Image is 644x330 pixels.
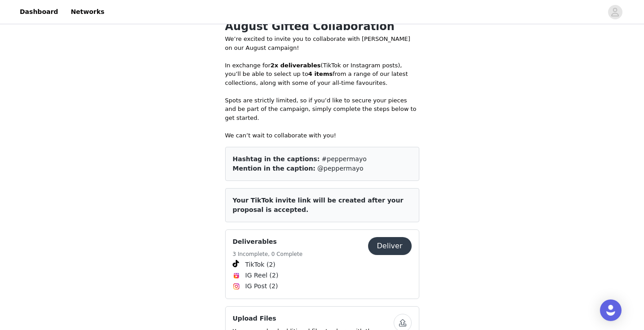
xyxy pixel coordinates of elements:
[233,197,404,213] span: Your TikTok invite link will be created after your proposal is accepted.
[322,155,367,163] span: #peppermayo
[233,314,394,323] h4: Upload Files
[14,2,63,22] a: Dashboard
[368,237,412,255] button: Deliver
[225,35,419,52] p: We’re excited to invite you to collaborate with [PERSON_NAME] on our August campaign!
[245,260,275,269] span: TikTok (2)
[233,165,315,172] span: Mention in the caption:
[233,250,303,258] h5: 3 Incomplete, 0 Complete
[233,272,240,279] img: Instagram Reels Icon
[233,283,240,290] img: Instagram Icon
[317,165,363,172] span: @peppermayo
[611,5,619,19] div: avatar
[225,96,419,123] p: Spots are strictly limited, so if you’d like to secure your pieces and be part of the campaign, s...
[233,237,303,246] h4: Deliverables
[225,61,419,88] p: In exchange for (TikTok or Instagram posts), you’ll be able to select up to from a range of our l...
[245,271,279,280] span: IG Reel (2)
[65,2,110,22] a: Networks
[225,18,419,35] h1: August Gifted Collaboration
[271,62,321,69] strong: 2x deliverables
[233,155,320,163] span: Hashtag in the captions:
[308,70,333,77] strong: 4 items
[225,229,419,299] div: Deliverables
[225,131,419,140] p: We can’t wait to collaborate with you!
[245,282,278,291] span: IG Post (2)
[600,299,622,321] div: Open Intercom Messenger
